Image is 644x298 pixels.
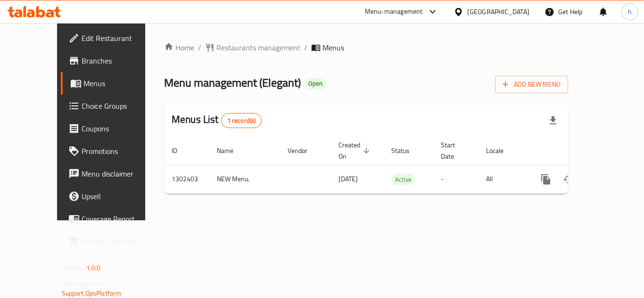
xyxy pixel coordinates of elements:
[82,32,157,44] span: Edit Restaurant
[61,49,165,72] a: Branches
[172,145,190,156] span: ID
[61,140,165,162] a: Promotions
[221,113,262,128] div: Total records count
[82,55,157,66] span: Branches
[557,168,580,191] button: Change Status
[365,6,423,17] div: Menu-management
[164,165,209,193] td: 1302403
[486,145,516,156] span: Locale
[542,109,564,132] div: Export file
[61,72,165,95] a: Menus
[503,79,561,90] span: Add New Menu
[391,174,415,185] span: Active
[527,137,633,165] th: Actions
[61,208,165,230] a: Coverage Report
[164,42,194,53] a: Home
[86,262,101,274] span: 1.0.0
[628,7,632,17] span: h
[61,230,165,253] a: Grocery Checklist
[61,162,165,185] a: Menu disclaimer
[82,213,157,225] span: Coverage Report
[198,42,201,53] li: /
[82,168,157,179] span: Menu disclaimer
[339,173,358,185] span: [DATE]
[209,165,280,193] td: NEW Menu.
[164,42,568,53] nav: breadcrumb
[479,165,527,193] td: All
[83,78,157,89] span: Menus
[441,139,467,162] span: Start Date
[535,168,557,191] button: more
[82,145,157,157] span: Promotions
[82,236,157,247] span: Grocery Checklist
[62,262,85,274] span: Version:
[495,76,568,93] button: Add New Menu
[433,165,479,193] td: -
[322,42,344,53] span: Menus
[339,139,372,162] span: Created On
[304,42,307,53] li: /
[61,95,165,117] a: Choice Groups
[467,7,529,17] div: [GEOGRAPHIC_DATA]
[61,185,165,208] a: Upsell
[217,145,246,156] span: Name
[61,117,165,140] a: Coupons
[305,80,326,88] span: Open
[61,27,165,49] a: Edit Restaurant
[288,145,320,156] span: Vendor
[222,116,262,125] span: 1 record(s)
[82,191,157,202] span: Upsell
[164,137,633,194] table: enhanced table
[82,123,157,134] span: Coupons
[305,78,326,89] div: Open
[205,42,300,53] a: Restaurants management
[391,145,422,156] span: Status
[391,174,415,185] div: Active
[62,278,105,290] span: Get support on:
[216,42,300,53] span: Restaurants management
[172,113,262,128] h2: Menus List
[164,72,301,93] span: Menu management ( Elegant )
[82,100,157,112] span: Choice Groups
